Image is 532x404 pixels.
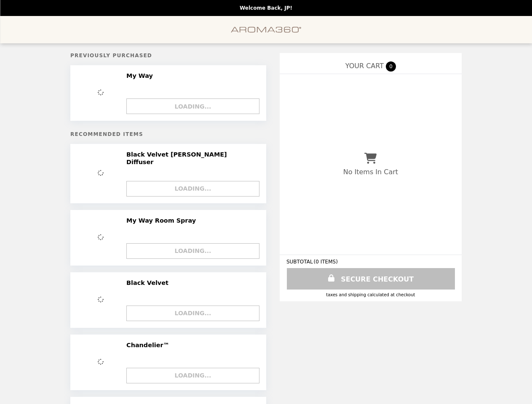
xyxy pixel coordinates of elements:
[126,151,256,166] h2: Black Velvet [PERSON_NAME] Diffuser
[126,217,199,224] h2: My Way Room Spray
[231,21,302,38] img: Brand Logo
[286,292,455,297] div: Taxes and Shipping calculated at checkout
[286,259,314,265] span: SUBTOTAL
[70,131,266,137] h5: Recommended Items
[314,259,338,265] span: ( 0 ITEMS )
[386,61,396,72] span: 0
[126,279,172,287] h2: Black Velvet
[126,72,156,80] h2: My Way
[240,5,292,11] p: Welcome Back, JP!
[345,62,384,70] span: YOUR CART
[343,168,398,176] p: No Items In Cart
[70,53,266,58] h5: Previously Purchased
[126,341,173,349] h2: Chandelier™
